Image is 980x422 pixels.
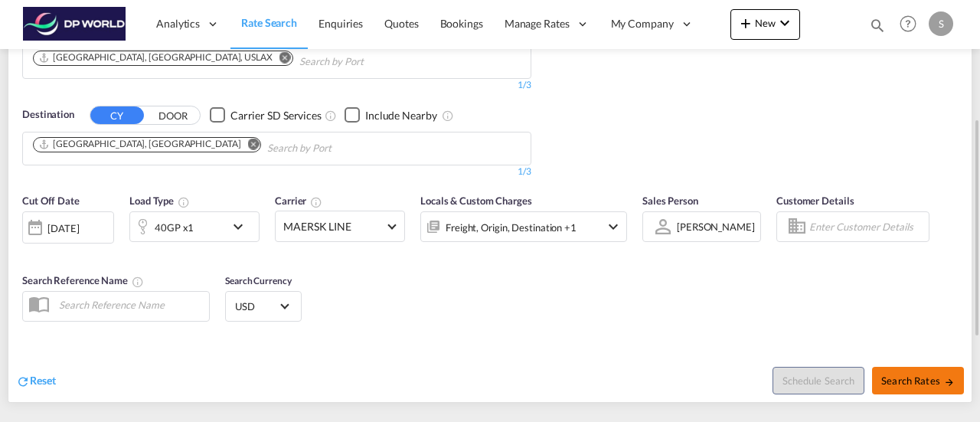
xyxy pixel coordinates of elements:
[267,136,413,161] input: Chips input.
[384,17,418,30] span: Quotes
[23,7,126,41] img: c08ca190194411f088ed0f3ba295208c.png
[38,51,276,64] div: Press delete to remove this chip.
[773,367,864,394] button: Note: By default Schedule search will only considerorigin ports, destination ports and cut off da...
[881,375,955,387] span: Search Rates
[132,276,144,288] md-icon: Your search will be saved by the below given name
[929,11,953,36] div: S
[604,218,622,236] md-icon: icon-chevron-down
[230,108,322,123] div: Carrier SD Services
[442,110,454,122] md-icon: Unchecked: Ignores neighbouring ports when fetching rates.Checked : Includes neighbouring ports w...
[299,50,445,74] input: Chips input.
[31,132,419,161] md-chips-wrap: Chips container. Use arrow keys to select chips.
[895,11,921,37] span: Help
[420,195,532,207] span: Locals & Custom Charges
[156,16,200,31] span: Analytics
[237,138,260,153] button: Remove
[737,17,794,29] span: New
[325,110,337,122] md-icon: Unchecked: Search for CY (Container Yard) services for all selected carriers.Checked : Search for...
[22,165,531,178] div: 1/3
[22,195,80,207] span: Cut Off Date
[446,217,577,238] div: Freight Origin Destination Factory Stuffing
[225,275,292,286] span: Search Currency
[642,195,698,207] span: Sales Person
[872,367,964,394] button: Search Ratesicon-arrow-right
[365,108,437,123] div: Include Nearby
[210,107,322,123] md-checkbox: Checkbox No Ink
[38,138,240,151] div: Jebel Ali, AEJEA
[146,106,200,124] button: DOOR
[90,106,144,124] button: CY
[51,293,209,316] input: Search Reference Name
[22,107,74,123] span: Destination
[776,195,854,207] span: Customer Details
[178,196,190,208] md-icon: icon-information-outline
[275,195,322,207] span: Carrier
[318,17,363,30] span: Enquiries
[129,211,260,242] div: 40GP x1icon-chevron-down
[675,216,756,238] md-select: Sales Person: Sandra Ayala
[16,375,30,388] md-icon: icon-refresh
[16,373,56,390] div: icon-refreshReset
[310,196,322,208] md-icon: The selected Trucker/Carrierwill be displayed in the rate results If the rates are from another f...
[229,218,255,236] md-icon: icon-chevron-down
[944,377,955,388] md-icon: icon-arrow-right
[809,215,924,238] input: Enter Customer Details
[895,11,929,38] div: Help
[234,295,293,317] md-select: Select Currency: $ USDUnited States Dollar
[38,138,243,151] div: Press delete to remove this chip.
[345,107,437,123] md-checkbox: Checkbox No Ink
[38,51,273,64] div: Los Angeles, CA, USLAX
[47,221,79,235] div: [DATE]
[611,16,674,31] span: My Company
[22,211,114,244] div: [DATE]
[31,46,451,74] md-chips-wrap: Chips container. Use arrow keys to select chips.
[869,17,886,40] div: icon-magnify
[241,16,297,29] span: Rate Search
[420,211,627,242] div: Freight Origin Destination Factory Stuffingicon-chevron-down
[776,14,794,32] md-icon: icon-chevron-down
[155,217,194,238] div: 40GP x1
[235,299,278,313] span: USD
[283,219,383,234] span: MAERSK LINE
[30,374,56,387] span: Reset
[677,221,755,233] div: [PERSON_NAME]
[505,16,570,31] span: Manage Rates
[129,195,190,207] span: Load Type
[869,17,886,34] md-icon: icon-magnify
[440,17,483,30] span: Bookings
[22,274,144,286] span: Search Reference Name
[22,242,34,263] md-datepicker: Select
[269,51,292,67] button: Remove
[730,9,800,40] button: icon-plus 400-fgNewicon-chevron-down
[22,79,531,92] div: 1/3
[737,14,755,32] md-icon: icon-plus 400-fg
